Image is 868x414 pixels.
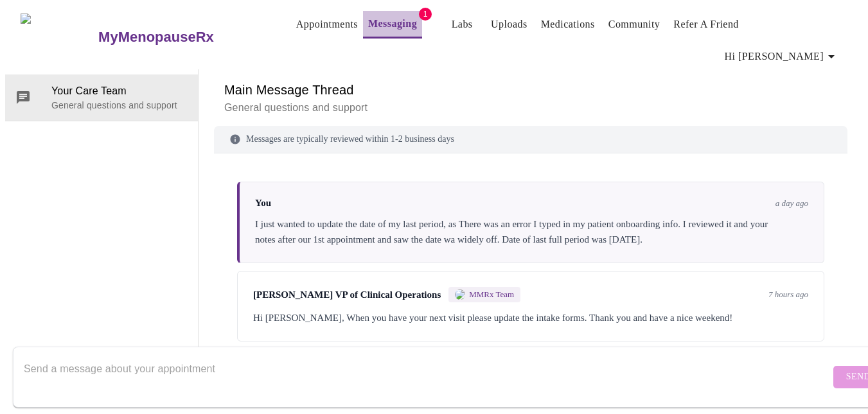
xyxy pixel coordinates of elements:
[775,198,808,209] span: a day ago
[536,12,600,37] button: Medications
[214,126,847,153] div: Messages are typically reviewed within 1-2 business days
[668,12,744,37] button: Refer a Friend
[768,289,808,300] span: 7 hours ago
[725,47,839,65] span: Hi [PERSON_NAME]
[255,216,808,247] div: I just wanted to update the date of my last period, as There was an error I typed in my patient o...
[363,11,422,39] button: Messaging
[541,15,595,33] a: Medications
[452,15,473,33] a: Labs
[608,15,660,33] a: Community
[491,15,527,33] a: Uploads
[51,99,188,112] p: General questions and support
[253,289,441,300] span: [PERSON_NAME] VP of Clinical Operations
[603,12,666,37] button: Community
[673,15,739,33] a: Refer a Friend
[51,83,188,99] span: Your Care Team
[98,29,214,46] h3: MyMenopauseRx
[441,12,483,37] button: Labs
[469,289,514,300] span: MMRx Team
[291,12,363,37] button: Appointments
[24,356,830,397] textarea: Send a message about your appointment
[255,198,271,209] span: You
[97,15,265,60] a: MyMenopauseRx
[224,80,837,100] h6: Main Message Thread
[296,15,358,33] a: Appointments
[21,13,97,62] img: MyMenopauseRx Logo
[224,100,837,116] p: General questions and support
[455,289,465,300] img: MMRX
[5,74,198,121] div: Your Care TeamGeneral questions and support
[486,12,533,37] button: Uploads
[720,44,844,69] button: Hi [PERSON_NAME]
[419,8,432,21] span: 1
[368,15,417,33] a: Messaging
[253,310,808,325] div: Hi [PERSON_NAME], When you have your next visit please update the intake forms. Thank you and hav...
